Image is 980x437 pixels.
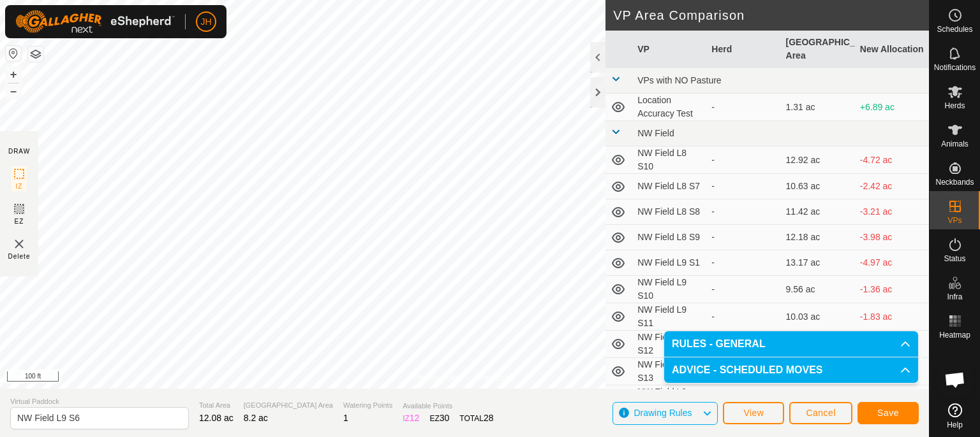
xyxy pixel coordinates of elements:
[806,408,836,418] span: Cancel
[15,217,24,226] span: EZ
[711,180,775,193] div: -
[711,283,775,296] div: -
[484,413,494,423] span: 28
[403,412,419,425] div: IZ
[8,252,31,261] span: Delete
[632,250,706,276] td: NW Field L9 S1
[6,83,21,99] button: –
[944,102,965,110] span: Herds
[941,140,969,148] span: Animals
[429,412,449,425] div: EZ
[934,64,976,71] span: Notifications
[6,67,21,82] button: +
[930,398,980,434] a: Help
[711,310,775,324] div: -
[200,15,211,29] span: JH
[855,174,929,199] td: -2.42 ac
[343,413,348,423] span: 1
[672,365,822,375] span: ADVICE - SCHEDULED MOVES
[28,47,43,62] button: Map Layers
[855,147,929,174] td: -4.72 ac
[947,293,962,301] span: Infra
[199,400,234,411] span: Total Area
[711,231,775,244] div: -
[935,178,974,186] span: Neckbands
[199,413,234,423] span: 12.08 ac
[781,303,855,331] td: 10.03 ac
[855,385,929,413] td: +0.99 ac
[711,205,775,218] div: -
[632,303,706,331] td: NW Field L9 S11
[947,421,963,429] span: Help
[711,101,775,114] div: -
[410,413,420,423] span: 12
[637,128,674,138] span: NW Field
[781,94,855,121] td: 1.31 ac
[781,276,855,303] td: 9.56 ac
[244,400,333,411] span: [GEOGRAPHIC_DATA] Area
[781,31,855,68] th: [GEOGRAPHIC_DATA] Area
[855,94,929,121] td: +6.89 ac
[632,225,706,250] td: NW Field L8 S9
[781,174,855,199] td: 10.63 ac
[10,396,189,407] span: Virtual Paddock
[857,402,919,424] button: Save
[743,408,764,418] span: View
[855,225,929,250] td: -3.98 ac
[947,217,961,224] span: VPs
[440,413,450,423] span: 30
[789,402,852,424] button: Cancel
[613,8,929,23] h2: VP Area Comparison
[723,402,784,424] button: View
[944,255,965,262] span: Status
[403,401,493,412] span: Available Points
[781,199,855,225] td: 11.42 ac
[244,413,268,423] span: 8.2 ac
[855,199,929,225] td: -3.21 ac
[16,182,23,191] span: IZ
[632,331,706,358] td: NW Field L9 S12
[637,75,722,85] span: VPs with NO Pasture
[855,31,929,68] th: New Allocation
[632,199,706,225] td: NW Field L8 S8
[632,276,706,303] td: NW Field L9 S10
[855,276,929,303] td: -1.36 ac
[459,412,493,425] div: TOTAL
[939,331,970,339] span: Heatmap
[632,385,706,413] td: NW Field L9 S4.1
[781,385,855,413] td: 7.22 ac
[343,400,392,411] span: Watering Points
[781,250,855,276] td: 13.17 ac
[632,31,706,68] th: VP
[937,25,972,33] span: Schedules
[664,331,918,357] p-accordion-header: RULES - GENERAL
[781,147,855,174] td: 12.92 ac
[706,31,780,68] th: Herd
[477,372,515,383] a: Contact Us
[632,94,706,121] td: Location Accuracy Test
[6,46,21,61] button: Reset Map
[632,174,706,199] td: NW Field L8 S7
[711,256,775,269] div: -
[664,357,918,383] p-accordion-header: ADVICE - SCHEDULED MOVES
[781,225,855,250] td: 12.18 ac
[632,358,706,385] td: NW Field L9 S13
[877,408,899,418] span: Save
[8,147,30,156] div: DRAW
[855,303,929,331] td: -1.83 ac
[855,250,929,276] td: -4.97 ac
[15,10,175,33] img: Gallagher Logo
[634,408,692,418] span: Drawing Rules
[936,361,974,399] div: Open chat
[672,339,766,349] span: RULES - GENERAL
[414,372,462,383] a: Privacy Policy
[11,236,27,252] img: VP
[711,154,775,167] div: -
[632,147,706,174] td: NW Field L8 S10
